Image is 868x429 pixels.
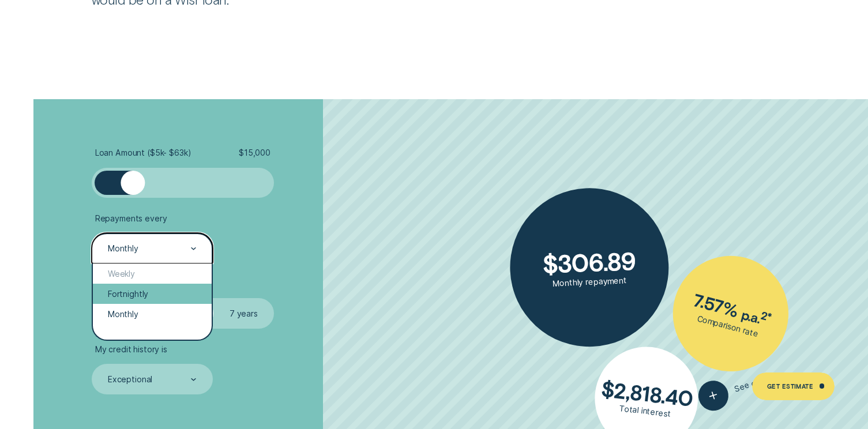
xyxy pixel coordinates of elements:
a: Get Estimate [752,372,835,400]
label: 7 years [213,298,275,329]
div: Exceptional [108,374,152,385]
span: Repayments every [95,213,167,224]
div: Fortnightly [93,284,212,304]
div: Weekly [93,264,212,284]
div: Monthly [108,244,138,254]
button: See details [694,362,779,414]
span: Loan Amount ( $5k - $63k ) [95,148,191,158]
span: $ 15,000 [239,148,270,158]
span: My credit history is [95,344,167,355]
div: Monthly [93,304,212,324]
